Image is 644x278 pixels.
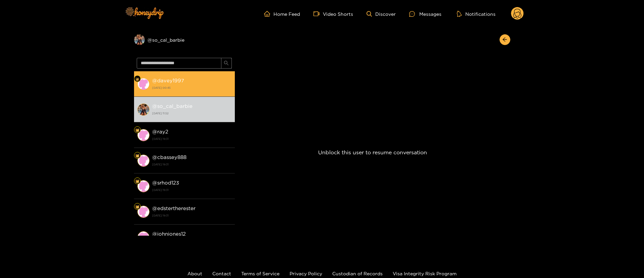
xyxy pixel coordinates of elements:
[332,271,383,276] a: Custodian of Records
[152,110,231,116] strong: [DATE] 11:52
[137,104,149,116] img: conversation
[152,180,179,186] strong: @ srhod123
[137,78,149,90] img: conversation
[187,271,202,276] a: About
[137,231,149,243] img: conversation
[135,154,139,158] img: Fan Level
[137,180,149,192] img: conversation
[500,34,510,45] button: arrow-left
[152,78,184,83] strong: @ davey1997
[212,271,231,276] a: Contact
[135,128,139,132] img: Fan Level
[152,231,186,237] strong: @ johnjones12
[137,129,149,141] img: conversation
[152,154,186,160] strong: @ cbassey888
[221,58,232,69] button: search
[134,34,235,45] div: @so_cal_barbie
[135,77,139,81] img: Fan Level
[409,10,441,18] div: Messages
[137,155,149,167] img: conversation
[152,136,231,142] strong: [DATE] 19:31
[137,206,149,218] img: conversation
[235,55,510,250] div: Unblock this user to resume conversation
[152,161,231,167] strong: [DATE] 19:31
[367,11,396,17] a: Discover
[264,11,273,17] span: home
[152,85,231,91] strong: [DATE] 00:45
[393,271,457,276] a: Visa Integrity Risk Program
[313,11,323,17] span: video-camera
[224,61,229,66] span: search
[135,205,139,209] img: Fan Level
[264,11,300,17] a: Home Feed
[455,10,498,17] button: Notifications
[152,103,192,109] strong: @ so_cal_barbie
[241,271,280,276] a: Terms of Service
[290,271,322,276] a: Privacy Policy
[313,11,353,17] a: Video Shorts
[152,129,168,134] strong: @ ray2
[502,37,507,43] span: arrow-left
[152,187,231,193] strong: [DATE] 19:31
[135,179,139,183] img: Fan Level
[152,205,196,211] strong: @ edstertherester
[152,212,231,219] strong: [DATE] 19:31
